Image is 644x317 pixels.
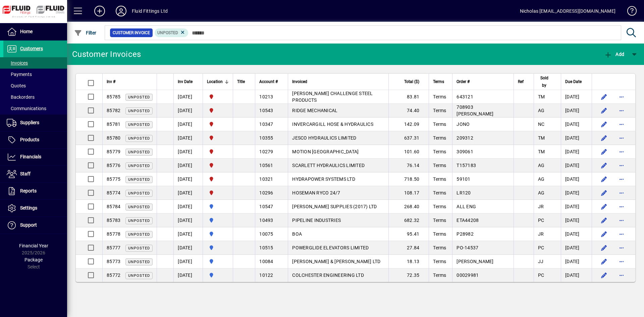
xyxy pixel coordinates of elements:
span: AUCKLAND [207,258,229,265]
a: Backorders [3,91,67,103]
span: Settings [20,205,37,211]
span: FLUID FITTINGS CHRISTCHURCH [207,162,229,169]
td: 27.84 [388,241,429,255]
span: [PERSON_NAME] & [PERSON_NAME] LTD [292,259,380,264]
span: 85776 [107,163,120,168]
span: 85774 [107,190,120,195]
td: [DATE] [561,117,592,131]
span: 85782 [107,108,120,113]
span: Terms [433,108,446,113]
td: [DATE] [173,145,203,159]
td: [DATE] [173,268,203,282]
span: [PERSON_NAME] CHALLENGE STEEL PRODUCTS [292,91,373,103]
div: Total ($) [393,78,425,85]
td: 142.09 [388,117,429,131]
span: [PERSON_NAME] SUPPLIES (2017) LTD [292,204,377,209]
div: Sold by [538,74,557,89]
td: 108.17 [388,186,429,200]
span: SCARLETT HYDRAULICS LIMITED [292,163,365,168]
button: Filter [72,27,98,39]
div: Account # [259,78,284,85]
span: 10279 [259,149,273,154]
span: Order # [457,78,470,85]
span: T157183 [457,163,476,168]
td: [DATE] [173,227,203,241]
td: [DATE] [561,186,592,200]
button: More options [616,91,627,102]
span: 309061 [457,149,473,154]
span: AUCKLAND [207,230,229,238]
span: Terms [433,94,446,99]
td: [DATE] [561,241,592,255]
span: 10355 [259,135,273,141]
button: Edit [599,201,609,212]
span: Financial Year [19,243,48,248]
span: Due Date [565,78,582,85]
a: Communications [3,103,67,114]
span: AUCKLAND [207,217,229,224]
span: Unposted [128,164,150,168]
span: LR120 [457,190,471,195]
span: FLUID FITTINGS CHRISTCHURCH [207,189,229,196]
button: More options [616,215,627,226]
div: Ref [518,78,530,85]
div: Order # [457,78,509,85]
button: Edit [599,160,609,171]
span: MOTION [GEOGRAPHIC_DATA] [292,149,359,154]
span: JONO [457,122,470,127]
td: [DATE] [561,200,592,214]
span: PC [538,218,544,223]
span: Invoiced [292,78,307,85]
span: 209312 [457,135,473,141]
span: Terms [433,149,446,154]
span: 85784 [107,204,120,209]
td: [DATE] [561,104,592,117]
a: Payments [3,69,67,80]
span: ETA44208 [457,218,479,223]
span: 10493 [259,218,273,223]
span: BOA [292,231,302,237]
span: 10347 [259,122,273,127]
span: Account # [259,78,278,85]
span: 00029981 [457,272,479,278]
button: Add [89,5,110,17]
span: 85772 [107,272,120,278]
span: 85781 [107,122,120,127]
button: Add [602,48,626,60]
a: Support [3,217,67,234]
span: AUCKLAND [207,271,229,279]
td: [DATE] [173,241,203,255]
span: PIPELINE INDUSTRIES [292,218,341,223]
button: Edit [599,174,609,184]
span: Location [207,78,223,85]
td: [DATE] [561,145,592,159]
span: Staff [20,171,31,176]
span: JESCO HYDRAULICS LIMITED [292,135,356,141]
td: 101.60 [388,145,429,159]
td: [DATE] [561,255,592,268]
span: Terms [433,204,446,209]
button: Edit [599,215,609,226]
span: Terms [433,190,446,195]
span: Unposted [128,246,150,250]
span: HYDRAPOWER SYSTEMS LTD [292,176,355,182]
span: Unposted [128,205,150,209]
span: Quotes [7,83,26,88]
a: Knowledge Base [622,1,636,23]
span: Payments [7,72,32,77]
td: 83.81 [388,90,429,104]
span: INVERCARGILL HOSE & HYDRAULICS [292,122,373,127]
span: FLUID FITTINGS CHRISTCHURCH [207,134,229,142]
button: More options [616,256,627,267]
span: AG [538,163,545,168]
span: RIDGE MECHANICAL [292,108,337,113]
span: Title [237,78,245,85]
span: FLUID FITTINGS CHRISTCHURCH [207,121,229,128]
span: Terms [433,135,446,141]
span: 10547 [259,204,273,209]
td: [DATE] [173,90,203,104]
span: Customer Invoice [113,29,150,36]
td: [DATE] [173,131,203,145]
button: More options [616,187,627,198]
span: Products [20,137,39,142]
